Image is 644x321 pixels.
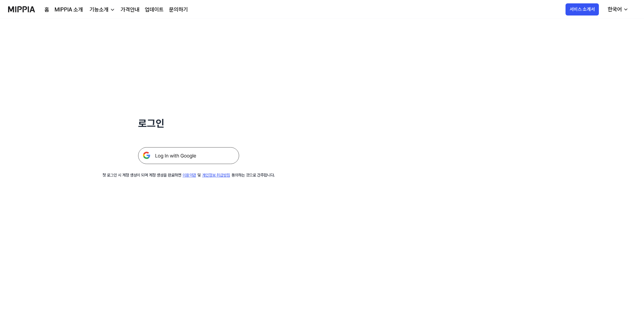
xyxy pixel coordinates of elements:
h1: 로그인 [138,116,239,131]
img: 구글 로그인 버튼 [138,147,239,164]
div: 한국어 [606,5,623,13]
img: down [110,7,115,12]
a: 업데이트 [145,6,164,14]
button: 한국어 [602,3,633,16]
a: 문의하기 [169,6,188,14]
button: 서비스 소개서 [566,3,599,15]
a: MIPPIA 소개 [55,6,83,14]
div: 기능소개 [88,6,110,14]
a: 가격안내 [121,6,139,14]
button: 기능소개 [88,6,115,14]
a: 이용약관 [183,173,196,178]
a: 홈 [44,6,49,14]
a: 개인정보 취급방침 [202,173,230,178]
div: 첫 로그인 시 계정 생성이 되며 계정 생성을 완료하면 및 동의하는 것으로 간주합니다. [102,172,275,178]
